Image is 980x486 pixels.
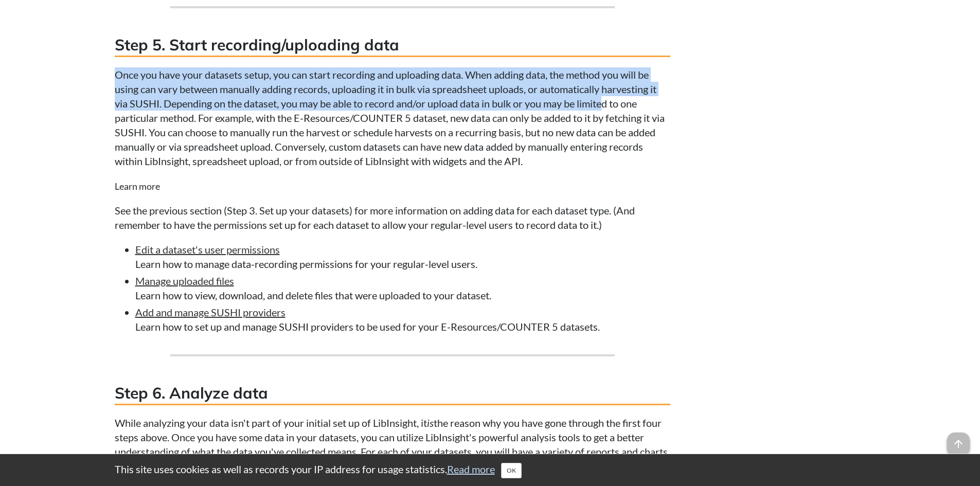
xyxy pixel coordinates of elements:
span: arrow_upward [947,433,970,455]
li: Learn how to set up and manage SUSHI providers to be used for your E-Resources/COUNTER 5 datasets. [135,305,670,334]
span: Learn more [115,181,160,192]
div: This site uses cookies as well as records your IP address for usage statistics. [104,462,876,478]
p: While analyzing your data isn't part of your initial set up of LibInsight, it the reason why you ... [115,416,670,473]
li: Learn how to manage data-recording permissions for your regular-level users. [135,242,670,271]
h3: Step 5. Start recording/uploading data [115,34,670,57]
a: arrow_upward [947,434,970,446]
a: Read more [447,463,495,475]
button: Close [501,463,522,478]
p: Once you have your datasets setup, you can start recording and uploading data. When adding data, ... [115,67,670,168]
h3: Step 6. Analyze data [115,382,670,405]
p: See the previous section (Step 3. Set up your datasets) for more information on adding data for e... [115,203,670,232]
i: is [427,417,434,429]
li: Learn how to view, download, and delete files that were uploaded to your dataset. [135,274,670,302]
a: Add and manage SUSHI providers [135,306,286,318]
a: Manage uploaded files [135,275,234,287]
a: Edit a dataset's user permissions [135,243,280,256]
